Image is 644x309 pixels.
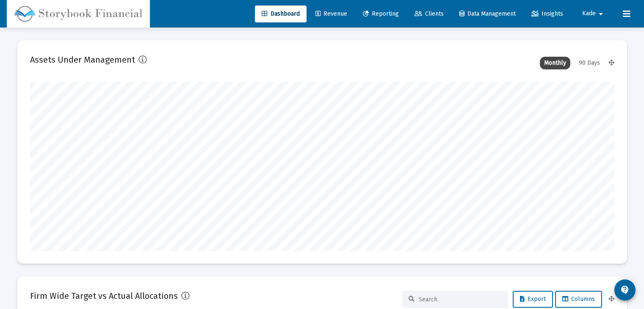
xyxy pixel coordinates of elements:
[572,5,616,22] button: Kade
[562,295,595,303] span: Columns
[255,6,307,22] a: Dashboard
[419,296,502,303] input: Search
[363,10,399,17] span: Reporting
[525,6,570,22] a: Insights
[415,10,444,17] span: Clients
[596,6,606,22] mat-icon: arrow_drop_down
[582,10,596,17] span: Kade
[13,6,144,22] img: Dashboard
[540,57,570,69] div: Monthly
[30,289,178,303] h2: Firm Wide Target vs Actual Allocations
[356,6,406,22] a: Reporting
[453,6,522,22] a: Data Management
[575,57,604,69] div: 90 Days
[408,6,451,22] a: Clients
[555,291,602,308] button: Columns
[309,6,354,22] a: Revenue
[315,10,347,17] span: Revenue
[531,10,563,17] span: Insights
[262,10,300,17] span: Dashboard
[459,10,516,17] span: Data Management
[30,53,135,66] h2: Assets Under Management
[513,291,553,308] button: Export
[520,295,546,303] span: Export
[620,285,630,295] mat-icon: contact_support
